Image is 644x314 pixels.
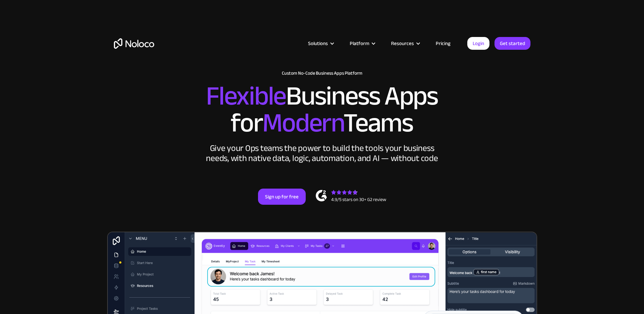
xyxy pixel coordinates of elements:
h2: Business Apps for Teams [114,83,530,136]
a: Login [467,37,489,50]
div: Resources [391,39,414,48]
div: Solutions [308,39,328,48]
span: Modern [262,98,343,148]
div: Platform [341,39,383,48]
div: Give your Ops teams the power to build the tools your business needs, with native data, logic, au... [205,143,440,163]
span: Flexible [206,71,286,121]
div: Resources [383,39,427,48]
div: Platform [350,39,369,48]
a: Get started [495,37,530,50]
a: Pricing [427,39,459,48]
div: Solutions [300,39,341,48]
a: Sign up for free [258,189,306,205]
a: home [114,38,154,49]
